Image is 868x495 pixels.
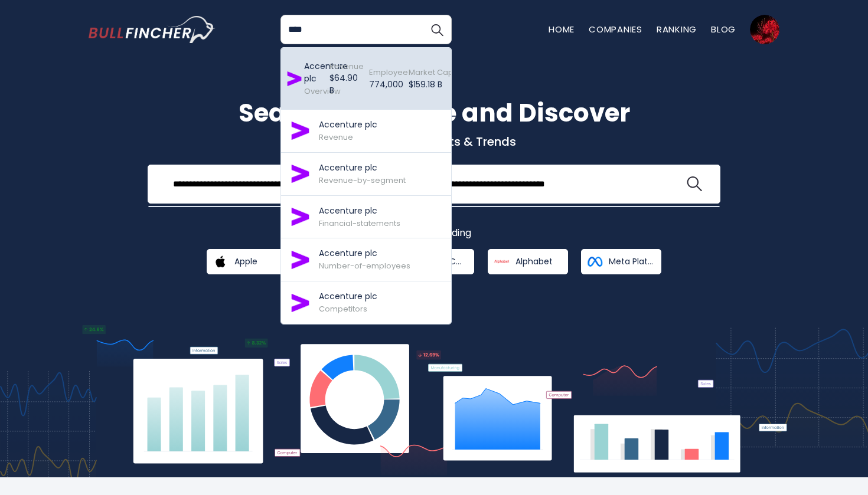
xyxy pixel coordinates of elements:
[589,23,642,35] a: Companies
[304,86,341,97] span: Overview
[687,176,702,192] img: search icon
[281,238,451,281] a: Accenture plc Number-of-employees
[319,303,367,314] span: Competitors
[319,260,410,271] span: Number-of-employees
[369,78,408,91] p: 774,000
[319,205,400,217] p: Accenture plc
[234,256,257,267] span: Apple
[319,218,400,229] span: Financial-statements
[89,134,779,149] p: Company Insights & Trends
[207,249,287,274] a: Apple
[488,249,568,274] a: Alphabet
[422,15,452,44] button: Search
[581,249,661,274] a: Meta Platforms
[657,23,697,35] a: Ranking
[319,175,406,186] span: Revenue-by-segment
[281,110,451,153] a: Accenture plc Revenue
[711,23,736,35] a: Blog
[369,67,408,78] span: Employee
[319,162,406,174] p: Accenture plc
[281,281,451,324] a: Accenture plc Competitors
[319,247,410,260] p: Accenture plc
[329,61,364,72] span: Revenue
[89,227,779,240] p: What's trending
[409,67,490,78] span: Market Capitalization
[515,256,553,267] span: Alphabet
[281,48,451,110] a: Accenture plc Overview Revenue $64.90 B Employee 774,000 Market Capitalization $159.18 B
[409,78,490,91] p: $159.18 B
[549,23,575,35] a: Home
[89,16,216,43] img: bullfincher logo
[609,256,653,267] span: Meta Platforms
[329,72,364,97] p: $64.90 B
[89,16,216,43] a: Go to homepage
[89,94,779,132] h1: Search, Visualize and Discover
[319,119,377,131] p: Accenture plc
[304,60,336,85] p: Accenture plc
[319,290,377,303] p: Accenture plc
[319,132,353,143] span: Revenue
[281,153,451,196] a: Accenture plc Revenue-by-segment
[281,196,451,239] a: Accenture plc Financial-statements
